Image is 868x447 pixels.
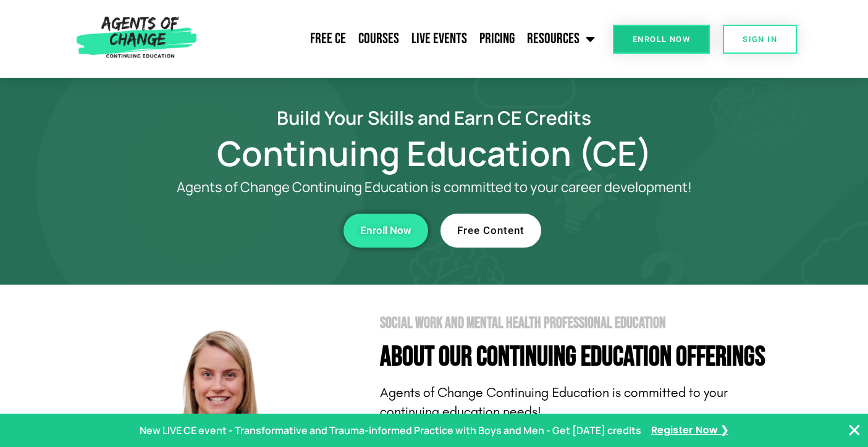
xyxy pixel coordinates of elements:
[343,214,428,248] a: Enroll Now
[847,423,862,438] button: Close Banner
[82,139,786,167] h1: Continuing Education (CE)
[82,109,786,127] h2: Build Your Skills and Earn CE Credits
[304,23,352,54] a: Free CE
[633,35,690,43] span: Enroll Now
[360,225,411,236] span: Enroll Now
[132,180,737,195] p: Agents of Change Continuing Education is committed to your career development!
[613,25,710,54] a: Enroll Now
[723,25,797,54] a: SIGN IN
[521,23,601,54] a: Resources
[473,23,521,54] a: Pricing
[380,343,786,371] h4: About Our Continuing Education Offerings
[140,422,641,440] p: New LIVE CE event - Transformative and Trauma-informed Practice with Boys and Men - Get [DATE] cr...
[440,214,541,248] a: Free Content
[457,225,525,236] span: Free Content
[202,23,601,54] nav: Menu
[352,23,405,54] a: Courses
[743,35,777,43] span: SIGN IN
[380,315,786,331] h2: Social Work and Mental Health Professional Education
[405,23,473,54] a: Live Events
[380,385,728,420] span: Agents of Change Continuing Education is committed to your continuing education needs!
[651,422,728,440] a: Register Now ❯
